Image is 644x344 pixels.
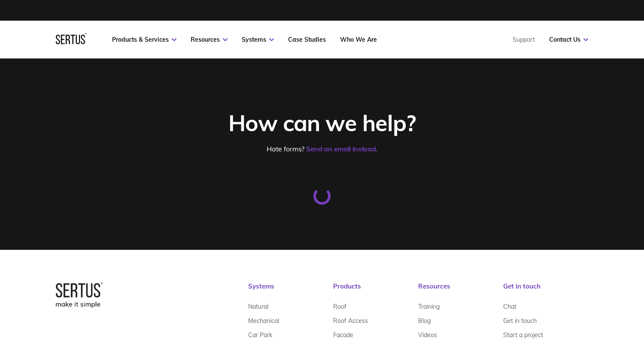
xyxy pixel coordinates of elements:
a: Resources [191,36,228,43]
div: How can we help? [130,109,514,137]
a: Roof [333,299,346,313]
div: Products [333,282,418,299]
a: Support [513,36,535,43]
div: Resources [418,282,503,299]
a: Roof Access [333,313,368,328]
a: Start a project [503,328,543,342]
a: Get in touch [503,313,537,328]
a: Facade [333,328,353,342]
img: logo-box-2bec1e6d7ed5feb70a4f09a85fa1bbdd.png [56,282,103,308]
a: Who We Are [340,36,377,43]
a: Send an email instead. [306,144,377,153]
a: Mechanical [248,313,279,328]
a: Contact Us [549,36,588,43]
a: Case Studies [288,36,326,43]
div: Systems [248,282,333,299]
a: Products & Services [112,36,176,43]
a: Blog [418,313,431,328]
a: Chat [503,299,516,313]
div: Get in touch [503,282,588,299]
a: Videos [418,328,437,342]
a: Car Park [248,328,272,342]
a: Natural [248,299,268,313]
a: Training [418,299,440,313]
a: Systems [242,36,274,43]
div: Hate forms? [130,144,514,153]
